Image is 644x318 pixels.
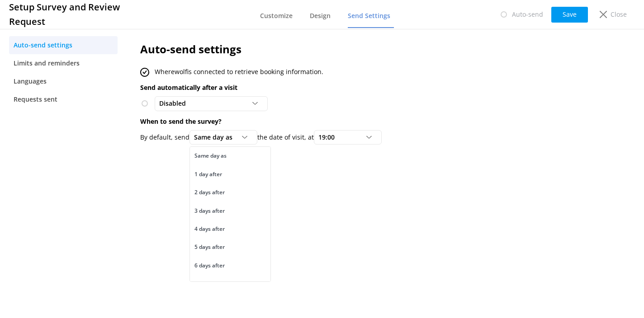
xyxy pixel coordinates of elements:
[140,83,564,93] p: Send automatically after a visit
[9,90,118,108] a: Requests sent
[194,261,225,270] div: 6 days after
[194,224,225,234] div: 4 days after
[9,72,118,90] a: Languages
[140,132,189,142] p: By default, send
[14,40,72,50] span: Auto-send settings
[9,54,118,72] a: Limits and reminders
[140,41,564,58] h2: Auto-send settings
[14,94,57,104] span: Requests sent
[194,243,225,252] div: 5 days after
[194,206,225,215] div: 3 days after
[194,132,238,142] span: Same day as
[159,98,191,108] span: Disabled
[194,279,225,288] div: 7 days after
[155,67,323,77] p: Wherewolf is connected to retrieve booking information.
[318,132,340,142] span: 19:00
[348,11,390,20] span: Send Settings
[9,36,118,54] a: Auto-send settings
[14,58,80,68] span: Limits and reminders
[611,9,627,19] p: Close
[194,188,225,197] div: 2 days after
[194,151,227,160] div: Same day as
[310,11,331,20] span: Design
[512,9,543,19] p: Auto-send
[194,170,222,179] div: 1 day after
[551,7,588,23] button: Save
[140,117,564,126] p: When to send the survey?
[257,132,314,142] p: the date of visit, at
[14,76,47,86] span: Languages
[260,11,293,20] span: Customize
